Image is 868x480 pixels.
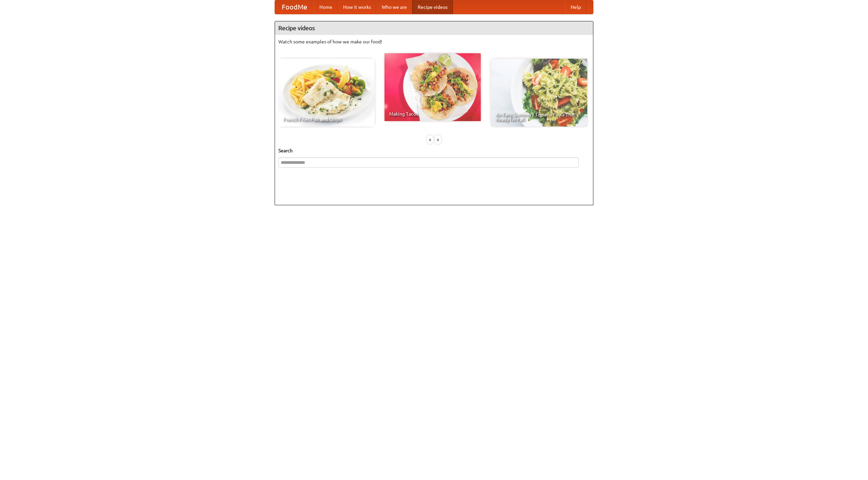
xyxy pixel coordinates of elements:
[275,0,314,14] a: FoodMe
[435,135,441,144] div: »
[338,0,376,14] a: How it works
[275,21,593,35] h4: Recipe videos
[427,135,433,144] div: «
[412,0,453,14] a: Recipe videos
[491,59,587,127] a: An Easy, Summery Tomato Pasta That's Ready for Fall
[278,38,590,45] p: Watch some examples of how we make our food!
[314,0,338,14] a: Home
[496,112,583,122] span: An Easy, Summery Tomato Pasta That's Ready for Fall
[565,0,586,14] a: Help
[278,59,375,127] a: French Fries Fish and Chips
[384,53,481,121] a: Making Tacos
[376,0,412,14] a: Who we are
[389,112,476,116] span: Making Tacos
[283,117,370,122] span: French Fries Fish and Chips
[278,147,590,154] h5: Search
